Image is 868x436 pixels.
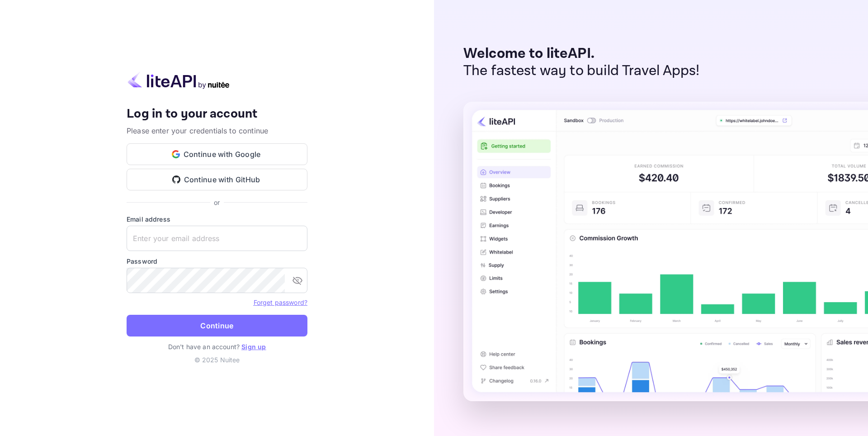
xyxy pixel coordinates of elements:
p: Don't have an account? [127,342,307,351]
img: liteapi [127,71,231,89]
button: Continue with GitHub [127,169,307,190]
p: The fastest way to build Travel Apps! [463,62,700,80]
a: Sign up [241,343,266,351]
a: Forget password? [254,298,307,307]
p: or [214,198,220,207]
a: Forget password? [254,299,307,306]
p: Welcome to liteAPI. [463,45,700,62]
button: Continue [127,315,307,336]
label: Email address [127,214,307,224]
p: Please enter your credentials to continue [127,125,307,136]
input: Enter your email address [127,226,307,251]
label: Password [127,256,307,266]
h4: Log in to your account [127,106,307,122]
button: toggle password visibility [288,271,307,289]
p: © 2025 Nuitee [127,355,307,365]
button: Continue with Google [127,143,307,165]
